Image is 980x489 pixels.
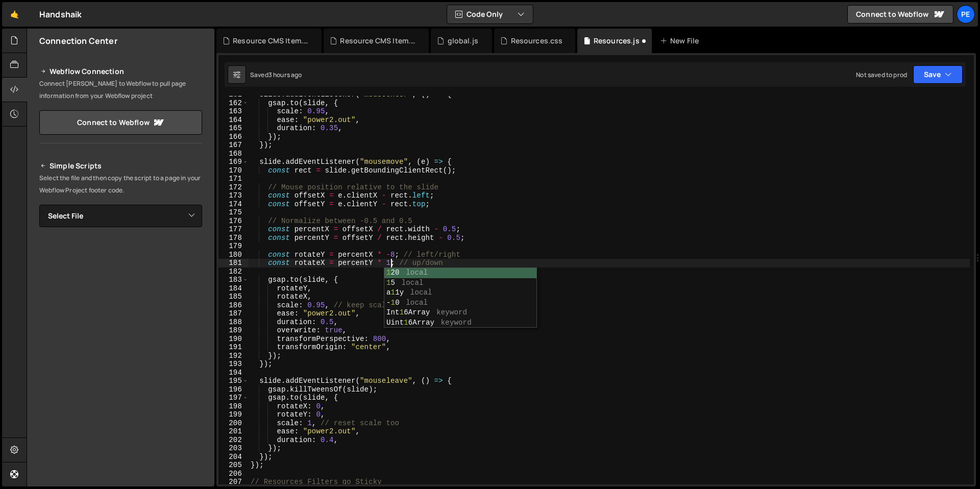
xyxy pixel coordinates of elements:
p: Connect [PERSON_NAME] to Webflow to pull page information from your Webflow project [39,78,202,102]
div: 191 [218,343,249,352]
div: Resources.css [511,36,563,46]
div: 182 [218,267,249,276]
div: 162 [218,99,249,108]
p: Select the file and then copy the script to a page in your Webflow Project footer code. [39,172,202,197]
div: 189 [218,326,249,335]
div: 172 [218,183,249,192]
div: 177 [218,225,249,234]
div: 200 [218,419,249,428]
div: 166 [218,133,249,141]
div: 194 [218,369,249,377]
div: 3 hours ago [268,70,302,79]
iframe: YouTube video player [39,343,203,434]
div: 201 [218,427,249,436]
div: 173 [218,191,249,200]
div: 176 [218,217,249,226]
div: 202 [218,436,249,445]
div: 174 [218,200,249,209]
div: 180 [218,251,249,259]
div: 186 [218,301,249,310]
div: 164 [218,116,249,125]
div: 169 [218,158,249,166]
div: New File [660,36,703,46]
div: 204 [218,453,249,461]
div: 184 [218,284,249,293]
div: 170 [218,166,249,175]
div: Resource CMS Item.css [233,36,309,46]
div: 199 [218,410,249,419]
h2: Connection Center [39,35,117,46]
div: Not saved to prod [856,70,907,79]
button: Save [913,65,963,84]
div: Saved [250,70,302,79]
div: 163 [218,107,249,116]
div: Resource CMS Item.js [340,36,416,46]
div: 193 [218,360,249,369]
div: 192 [218,352,249,360]
div: 171 [218,175,249,183]
div: 196 [218,385,249,394]
div: 195 [218,377,249,385]
div: 207 [218,478,249,486]
div: 183 [218,276,249,284]
a: 🤙 [2,2,27,27]
div: Resources.js [594,36,640,46]
div: 165 [218,124,249,133]
div: 167 [218,141,249,150]
div: 205 [218,461,249,470]
div: 190 [218,335,249,344]
a: Connect to Webflow [39,110,202,135]
div: 198 [218,402,249,411]
div: 178 [218,234,249,242]
a: Pe [957,5,975,23]
div: 187 [218,309,249,318]
div: 185 [218,292,249,301]
h2: Simple Scripts [39,160,202,172]
div: 168 [218,150,249,158]
div: 181 [218,259,249,267]
div: 206 [218,470,249,478]
h2: Webflow Connection [39,65,202,78]
div: 203 [218,444,249,453]
a: Connect to Webflow [847,5,953,23]
div: 179 [218,242,249,251]
div: Handshaik [39,8,82,20]
div: 175 [218,208,249,217]
button: Code Only [447,5,533,23]
iframe: YouTube video player [39,244,203,336]
div: global.js [448,36,478,46]
div: 197 [218,394,249,402]
div: 188 [218,318,249,327]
